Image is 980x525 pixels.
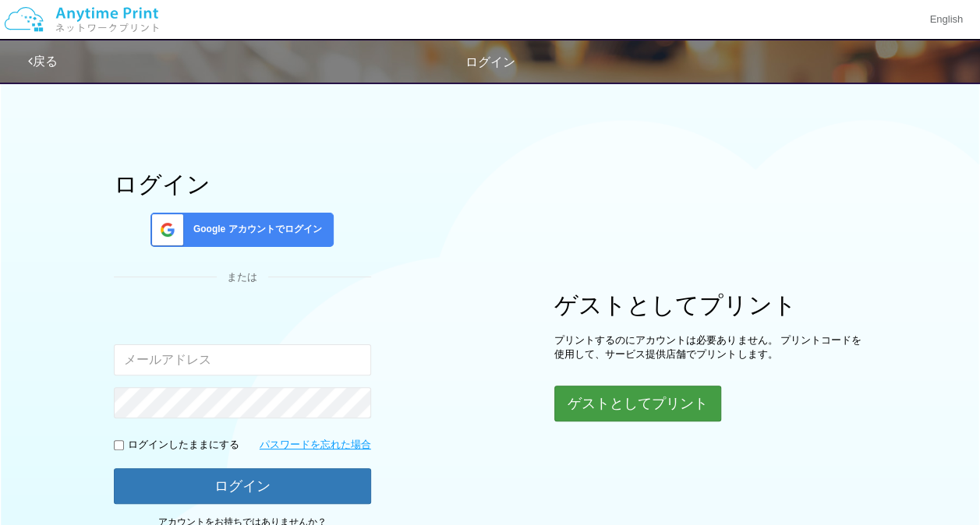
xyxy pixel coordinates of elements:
[28,55,58,68] a: 戻る
[114,468,371,504] button: ログイン
[128,438,239,453] p: ログインしたままにする
[554,292,866,318] h1: ゲストとしてプリント
[554,333,866,362] p: プリントするのにアカウントは必要ありません。 プリントコードを使用して、サービス提供店舗でプリントします。
[554,386,721,421] button: ゲストとしてプリント
[260,438,371,453] a: パスワードを忘れた場合
[465,55,515,69] span: ログイン
[114,344,371,375] input: メールアドレス
[114,171,371,197] h1: ログイン
[187,223,322,236] span: Google アカウントでログイン
[114,270,371,285] div: または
